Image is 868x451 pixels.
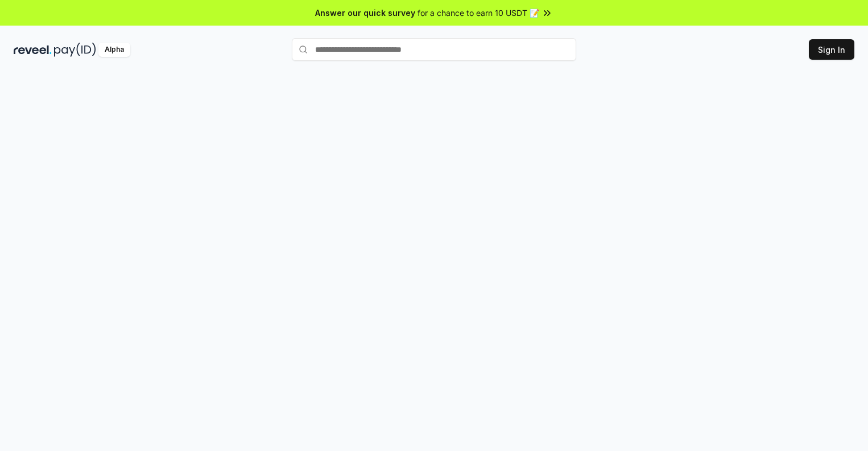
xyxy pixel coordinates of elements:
[809,39,854,60] button: Sign In
[418,7,539,19] span: for a chance to earn 10 USDT 📝
[98,43,130,57] div: Alpha
[315,7,415,19] span: Answer our quick survey
[14,43,52,57] img: reveel_dark
[54,43,96,57] img: pay_id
